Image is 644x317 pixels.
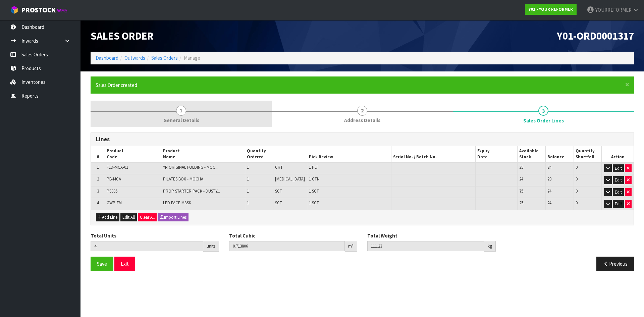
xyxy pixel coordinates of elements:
span: 25 [519,200,523,206]
button: Edit All [120,213,137,221]
span: SCT [275,200,282,206]
span: 0 [576,188,578,194]
th: Serial No. / Batch No. [391,146,476,162]
span: 2 [97,176,99,182]
button: Edit [613,200,624,208]
th: Quantity Ordered [245,146,307,162]
button: Edit [613,164,624,172]
label: Total Cubic [229,232,255,239]
span: 24 [519,176,523,182]
h3: Lines [96,136,629,143]
span: FLD-MCA-01 [107,164,128,170]
a: Dashboard [96,55,118,61]
span: 24 [547,164,551,170]
div: kg [484,241,496,252]
span: CRT [275,164,283,170]
span: 1 [247,176,249,182]
span: 1 SCT [309,200,319,206]
span: PS005 [107,188,117,194]
span: Manage [184,55,200,61]
span: 2 [357,106,367,116]
span: [MEDICAL_DATA] [275,176,305,182]
img: cube-alt.png [10,6,18,14]
span: Sales Order Lines [523,117,564,124]
button: Save [91,257,113,271]
label: Total Weight [367,232,397,239]
th: Product Code [105,146,161,162]
button: Add Line [96,213,119,221]
span: Save [97,261,107,267]
span: 1 [247,164,249,170]
span: YR ORIGINAL FOLDING - MOC... [163,164,218,170]
span: 75 [519,188,523,194]
span: LED FACE MASK [163,200,191,206]
span: 1 PLT [309,164,318,170]
span: 1 CTN [309,176,320,182]
span: GWP-FM [107,200,122,206]
span: 24 [547,200,551,206]
span: 25 [519,164,523,170]
button: Import Lines [158,213,189,221]
span: ProStock [21,6,56,14]
span: YOURREFORMER [595,7,632,13]
th: Action [602,146,634,162]
button: Edit [613,188,624,196]
span: × [625,80,629,89]
span: 23 [547,176,551,182]
span: Y01-ORD0001317 [557,29,634,43]
span: SCT [275,188,282,194]
label: Total Units [91,232,116,239]
input: Total Weight [367,241,484,251]
input: Total Cubic [229,241,345,251]
th: Available Stock [518,146,546,162]
span: Sales Order created [96,82,137,88]
th: Quantity Shortfall [574,146,602,162]
span: 1 [247,200,249,206]
span: 4 [97,200,99,206]
th: Expiry Date [476,146,518,162]
span: PILATES BOX - MOCHA [163,176,203,182]
span: 0 [576,200,578,206]
button: Previous [596,257,634,271]
span: Sales Order [91,29,154,43]
th: Pick Review [307,146,391,162]
strong: Y01 - YOUR REFORMER [529,6,573,12]
th: Balance [546,146,574,162]
span: 74 [547,188,551,194]
span: 0 [576,164,578,170]
div: units [203,241,219,252]
button: Clear All [138,213,157,221]
input: Total Units [91,241,203,251]
span: 3 [97,188,99,194]
span: General Details [163,117,199,124]
span: PB-MCA [107,176,121,182]
span: 1 [97,164,99,170]
small: WMS [57,7,67,14]
th: Product Name [161,146,245,162]
span: Sales Order Lines [91,127,634,276]
span: 0 [576,176,578,182]
button: Exit [114,257,135,271]
button: Edit [613,176,624,184]
span: 3 [538,106,548,116]
span: 1 [176,106,186,116]
a: Sales Orders [151,55,178,61]
span: 1 [247,188,249,194]
th: # [91,146,105,162]
span: PROP STARTER PACK - DUSTY... [163,188,220,194]
div: m³ [345,241,357,252]
a: Outwards [124,55,145,61]
span: Address Details [344,117,380,124]
span: 1 SCT [309,188,319,194]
